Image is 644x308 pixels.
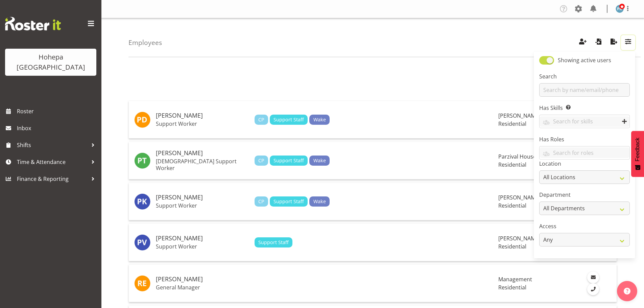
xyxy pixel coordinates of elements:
input: Search by name/email/phone [539,83,630,97]
span: [PERSON_NAME] [498,112,540,119]
span: Residential [498,243,526,250]
span: Residential [498,120,526,127]
a: Call Employee [587,283,599,295]
span: CP [258,157,264,164]
img: ratcliff-emma11253.jpg [134,275,150,291]
button: Export Employees [607,35,621,50]
img: help-xxl-2.png [624,288,630,294]
span: Parzival House [498,153,536,160]
button: Filter Employees [621,35,635,50]
h4: Employees [128,39,162,46]
p: Support Worker [156,243,249,250]
span: Support Staff [273,198,304,205]
div: Hohepa [GEOGRAPHIC_DATA] [12,52,90,72]
img: powell-kerry11269.jpg [134,193,150,210]
label: Location [539,160,630,168]
label: Has Skills [539,104,630,112]
span: Support Staff [273,157,304,164]
span: Support Staff [258,239,289,246]
h5: [PERSON_NAME] [156,150,249,157]
h5: [PERSON_NAME] [156,276,249,283]
label: Department [539,191,630,199]
label: Access [539,222,630,230]
label: Search [539,72,630,80]
span: Wake [313,116,326,123]
span: Residential [498,161,526,168]
img: Rosterit website logo [5,17,61,30]
h5: [PERSON_NAME] [156,194,249,201]
button: Create Employees [576,35,590,50]
img: poonam-kade5940.jpg [616,5,624,13]
button: Feedback - Show survey [631,131,644,177]
input: Search for roles [540,147,629,158]
button: Import Employees [591,35,605,50]
span: Residential [498,202,526,209]
span: CP [258,116,264,123]
span: [PERSON_NAME] House [498,235,558,242]
span: Wake [313,198,326,205]
span: Showing active users [558,56,611,64]
span: Time & Attendance [17,157,88,167]
p: Support Worker [156,202,249,209]
span: Support Staff [273,116,304,123]
span: CP [258,198,264,205]
h5: [PERSON_NAME] [156,112,249,119]
span: Feedback [635,138,641,161]
img: pietsch-thaddaus11901.jpg [134,152,150,169]
h5: [PERSON_NAME] [156,235,249,242]
span: Residential [498,284,526,291]
span: Shifts [17,140,88,150]
p: [DEMOGRAPHIC_DATA] Support Worker [156,158,249,171]
span: Finance & Reporting [17,174,88,184]
span: [PERSON_NAME] [498,194,540,201]
label: Has Roles [539,135,630,143]
span: Roster [17,106,98,116]
p: Support Worker [156,120,249,127]
img: patel-dhaval11437.jpg [134,112,150,128]
span: Inbox [17,123,98,133]
a: Email Employee [587,271,599,283]
img: prasad-vijendra11163.jpg [134,234,150,251]
span: Management [498,276,532,283]
input: Search for skills [540,116,629,127]
p: General Manager [156,284,249,291]
span: Wake [313,157,326,164]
